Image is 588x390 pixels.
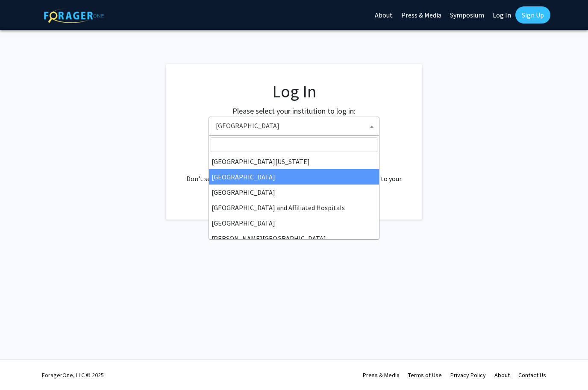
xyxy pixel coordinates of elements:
a: Privacy Policy [450,371,486,379]
li: [GEOGRAPHIC_DATA] [209,169,379,185]
li: [GEOGRAPHIC_DATA] and Affiliated Hospitals [209,200,379,215]
input: Search [211,138,377,152]
span: Emory University [209,117,379,136]
img: ForagerOne Logo [44,8,104,23]
h1: Log In [183,81,405,102]
li: [PERSON_NAME][GEOGRAPHIC_DATA][PERSON_NAME] [209,231,379,256]
div: No account? . Don't see your institution? about bringing ForagerOne to your institution. [183,153,405,194]
label: Please select your institution to log in: [232,105,356,117]
li: [GEOGRAPHIC_DATA] [209,185,379,200]
li: [GEOGRAPHIC_DATA][US_STATE] [209,154,379,169]
a: Contact Us [518,371,546,379]
a: About [494,371,510,379]
iframe: Chat [6,352,36,384]
div: ForagerOne, LLC © 2025 [42,360,104,390]
li: [GEOGRAPHIC_DATA] [209,215,379,231]
a: Terms of Use [408,371,442,379]
a: Sign Up [515,6,550,23]
span: Emory University [212,117,379,135]
a: Press & Media [363,371,400,379]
